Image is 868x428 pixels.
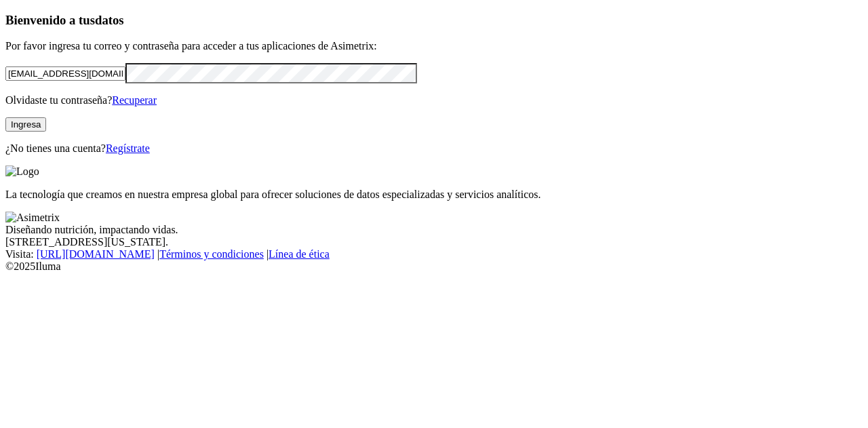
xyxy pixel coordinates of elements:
[5,248,863,260] div: Visita : | |
[5,117,46,132] button: Ingresa
[5,260,863,273] div: © 2025 Iluma
[5,142,863,155] p: ¿No tienes una cuenta?
[5,166,39,178] img: Logo
[5,66,125,81] input: Tu correo
[5,40,863,52] p: Por favor ingresa tu correo y contraseña para acceder a tus aplicaciones de Asimetrix:
[159,248,264,260] a: Términos y condiciones
[269,248,330,260] a: Línea de ética
[5,224,863,236] div: Diseñando nutrición, impactando vidas.
[5,189,863,201] p: La tecnología que creamos en nuestra empresa global para ofrecer soluciones de datos especializad...
[5,94,863,106] p: Olvidaste tu contraseña?
[112,94,157,106] a: Recuperar
[106,142,150,154] a: Regístrate
[5,236,863,248] div: [STREET_ADDRESS][US_STATE].
[37,248,155,260] a: [URL][DOMAIN_NAME]
[5,212,60,224] img: Asimetrix
[95,13,124,27] span: datos
[5,13,863,28] h3: Bienvenido a tus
